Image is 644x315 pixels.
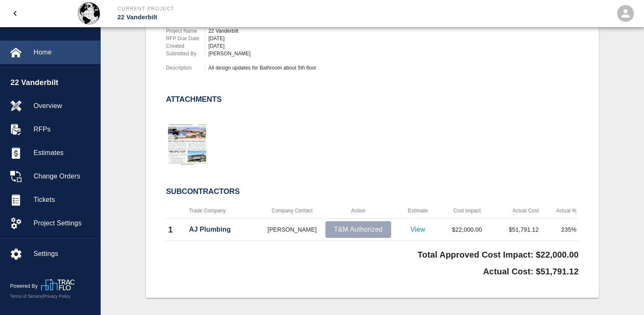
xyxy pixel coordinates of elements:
[208,50,438,57] div: [PERSON_NAME]
[5,3,25,23] button: open drawer
[393,203,442,219] th: Estimate
[34,148,93,158] span: Estimates
[492,219,541,241] td: $51,791.12
[541,203,579,219] th: Actual %
[166,123,208,165] img: thumbnail
[442,219,491,241] td: $22,000.00
[168,223,185,236] p: 1
[323,203,393,219] th: Action
[395,225,440,235] a: View
[208,35,438,42] div: [DATE]
[34,47,93,57] span: Home
[42,294,44,299] span: |
[261,203,323,219] th: Company Contact
[166,95,222,104] h2: Attachments
[208,64,438,72] div: All design updates for Bathroom about 5th floor
[44,294,70,299] a: Privacy Policy
[10,294,42,299] a: Terms of Service
[77,2,101,25] img: Global Contractors
[541,219,579,241] td: 235%
[602,275,644,315] iframe: Chat Widget
[34,249,93,259] span: Settings
[329,225,388,235] p: T&M Authorized
[166,35,205,42] p: RFP Due Date
[34,101,93,111] span: Overview
[10,282,41,290] p: Powered By
[442,203,491,219] th: Cost Impact
[261,219,323,241] td: [PERSON_NAME]
[208,27,438,35] div: 22 Vanderbilt
[166,27,205,35] p: Project Name
[492,203,541,219] th: Actual Cost
[10,77,96,88] span: 22 Vanderbilt
[166,50,205,57] p: Submitted By
[34,195,93,205] span: Tickets
[34,124,93,134] span: RFPs
[166,187,579,196] h2: Subcontractors
[34,171,93,181] span: Change Orders
[117,5,367,13] p: Current Project
[117,13,367,22] p: 22 Vanderbilt
[189,225,259,235] p: AJ Plumbing
[41,279,75,290] img: TracFlo
[418,248,579,261] p: Total Approved Cost Impact: $22,000.00
[208,42,438,50] div: [DATE]
[34,218,93,228] span: Project Settings
[166,42,205,50] p: Created
[166,64,205,72] p: Description
[187,203,261,219] th: Trade Company
[483,265,579,278] p: Actual Cost: $51,791.12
